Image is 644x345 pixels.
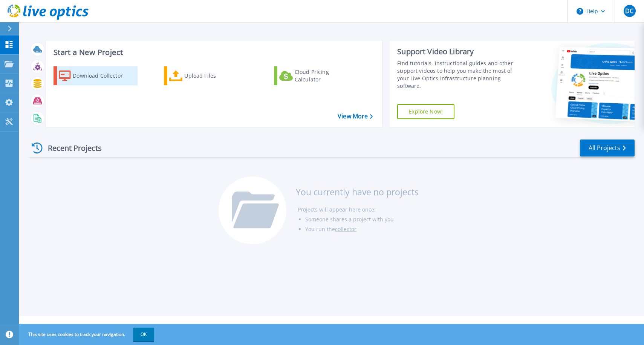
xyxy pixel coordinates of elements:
a: All Projects [580,140,635,156]
div: Find tutorials, instructional guides and other support videos to help you make the most of your L... [397,60,521,90]
div: Cloud Pricing Calculator [295,68,355,83]
h3: You currently have no projects [296,188,419,196]
div: Support Video Library [397,47,521,57]
h3: Start a New Project [54,48,372,57]
li: Someone shares a project with you [305,215,419,224]
div: Upload Files [184,68,245,83]
a: Download Collector [54,66,138,85]
li: Projects will appear here once: [298,205,419,215]
a: collector [335,225,356,233]
a: View More [338,113,373,120]
span: This site uses cookies to track your navigation. [21,328,154,341]
span: DC [625,8,633,14]
div: Recent Projects [29,139,112,157]
button: OK [133,328,154,341]
a: Cloud Pricing Calculator [274,66,358,85]
div: Download Collector [73,68,133,83]
a: Upload Files [164,66,248,85]
li: You run the [305,224,419,234]
a: Explore Now! [397,104,454,119]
